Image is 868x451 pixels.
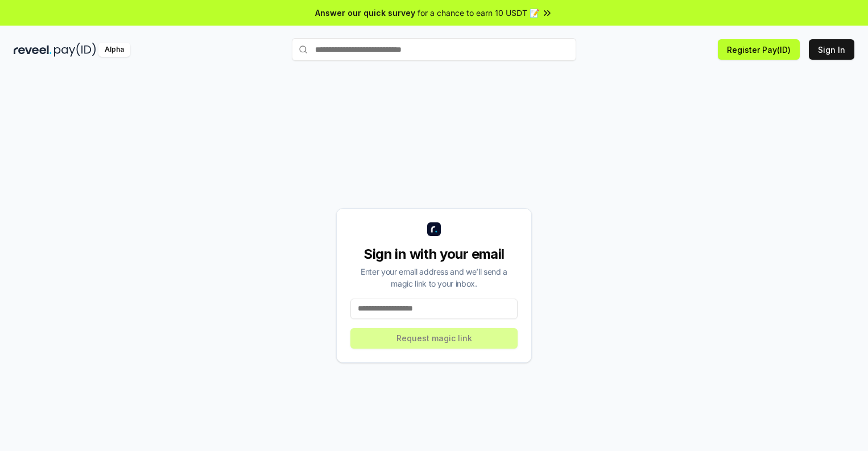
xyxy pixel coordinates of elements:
span: for a chance to earn 10 USDT 📝 [418,7,539,19]
button: Sign In [809,39,854,60]
div: Alpha [98,43,130,57]
div: Sign in with your email [350,245,518,263]
span: Answer our quick survey [315,7,415,19]
div: Enter your email address and we’ll send a magic link to your inbox. [350,266,518,289]
img: reveel_dark [14,43,52,57]
button: Register Pay(ID) [718,39,800,60]
img: pay_id [54,43,96,57]
img: logo_small [427,222,441,236]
